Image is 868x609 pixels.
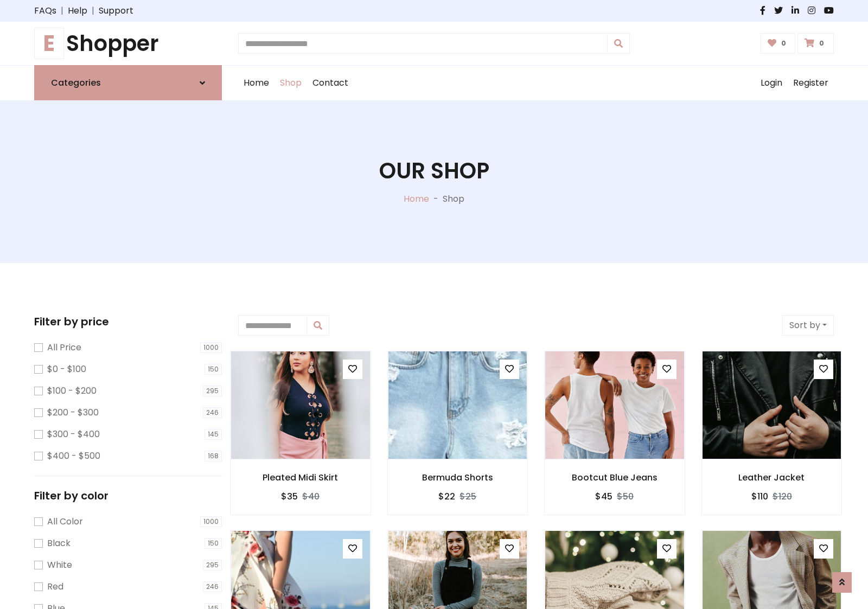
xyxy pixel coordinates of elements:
span: 168 [205,451,222,461]
span: 0 [778,39,789,48]
h6: Bootcut Blue Jeans [545,472,685,483]
a: Home [238,66,275,100]
span: 150 [205,538,222,549]
span: 0 [816,39,827,48]
label: $0 - $100 [47,363,86,376]
a: 0 [761,33,796,54]
del: $40 [302,490,320,503]
a: Contact [307,66,354,100]
del: $120 [773,490,792,503]
button: Sort by [782,315,834,336]
h6: $35 [281,491,298,502]
h6: Leather Jacket [702,472,842,483]
a: FAQs [34,4,56,17]
span: 295 [203,560,222,570]
span: 150 [205,364,222,375]
h1: Our Shop [379,158,489,184]
label: $400 - $500 [47,450,100,463]
label: All Price [47,341,81,354]
h6: Pleated Midi Skirt [231,472,371,483]
a: Home [404,193,429,205]
label: $300 - $400 [47,428,100,441]
span: 246 [203,407,222,418]
a: Register [788,66,834,100]
span: | [87,4,99,17]
label: Red [47,580,63,593]
h1: Shopper [34,30,222,56]
a: Login [755,66,788,100]
label: $200 - $300 [47,406,99,419]
p: Shop [443,193,464,206]
a: Support [99,4,133,17]
span: 1000 [200,342,222,353]
a: Shop [275,66,307,100]
h6: Bermuda Shorts [388,472,528,483]
span: | [56,4,68,17]
h6: $110 [751,491,768,502]
a: 0 [797,33,834,54]
h5: Filter by price [34,315,222,328]
del: $50 [617,490,634,503]
span: 1000 [200,516,222,527]
a: Categories [34,65,222,100]
h6: $45 [595,491,612,502]
a: Help [68,4,87,17]
h6: Categories [51,78,101,88]
label: White [47,559,72,572]
label: $100 - $200 [47,384,97,398]
span: 246 [203,581,222,592]
p: - [429,193,443,206]
span: 145 [205,429,222,440]
h5: Filter by color [34,489,222,502]
del: $25 [459,490,476,503]
span: 295 [203,386,222,396]
a: EShopper [34,30,222,56]
h6: $22 [438,491,455,502]
span: E [34,28,64,59]
label: All Color [47,515,83,528]
label: Black [47,537,71,550]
